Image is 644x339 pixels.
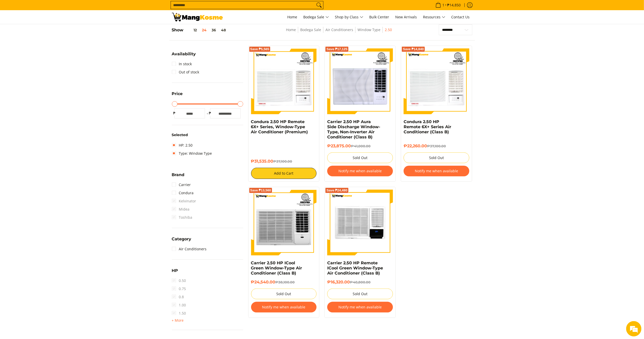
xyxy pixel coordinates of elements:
span: Bodega Sale [304,14,329,20]
a: Window Type [358,27,380,32]
a: Shop by Class [333,10,366,24]
a: Carrier 2.50 HP ICool Green Window-Type Air Conditioner (Class B) [251,260,302,276]
span: 0.50 [172,277,186,285]
span: Midea [172,205,190,213]
span: Price [172,92,183,96]
a: Condura 2.50 HP Remote 6X+ Series, Window-Type Air Conditioner (Premium) [251,119,308,134]
a: Bodega Sale [300,27,321,32]
a: Air Conditioners [172,245,207,253]
a: HP: 2.50 [172,141,193,149]
span: Save ₱13,560 [250,189,271,192]
summary: Open [172,92,183,100]
a: Carrier 2.50 HP Remote ICool Green Window-Type Air Conditioner (Class B) [327,260,383,276]
span: Toshiba [172,213,193,221]
img: Carrier 2.50 HP ICool Green Window-Type Air Conditioner (Class B) [251,190,317,255]
del: ₱37,100.00 [273,159,292,163]
summary: Open [172,173,185,181]
span: 1.00 [172,301,186,309]
span: Home [287,15,297,19]
span: Contact Us [451,15,470,19]
button: 24 [200,28,209,32]
a: Carrier [172,181,191,189]
button: 48 [219,28,229,32]
a: Air Conditioners [325,27,353,32]
button: Sold Out [327,152,393,163]
img: Bodega Sale Aircon l Mang Kosme: Home Appliances Warehouse Sale Window Type [172,13,223,21]
span: Bulk Center [369,15,389,19]
span: New Arrivals [395,15,417,19]
a: Home [286,27,296,32]
summary: Open [172,237,191,245]
h6: ₱31,535.00 [251,159,317,164]
summary: Open [172,269,178,277]
img: Carrier 2.50 HP Aura Side Discharge Window-Type, Non-Inverter Air Conditioner (Class B) [327,48,393,114]
summary: Open [172,52,196,60]
a: Condura [172,189,194,197]
del: ₱38,100.00 [276,280,295,284]
span: ₱ [172,111,177,116]
a: Out of stock [172,68,199,76]
span: Resources [423,14,445,20]
span: Kelvinator [172,197,196,205]
del: ₱41,000.00 [351,144,371,148]
span: HP [172,269,178,273]
span: Brand [172,173,185,177]
button: Search [315,1,323,9]
del: ₱37,100.00 [427,144,446,148]
span: Save ₱14,840 [403,48,424,51]
h6: ₱22,260.00 [404,144,469,149]
span: Category [172,237,191,241]
span: 0.75 [172,285,186,293]
span: Availability [172,52,196,56]
img: Condura 2.50 HP Remote 6X+ Series, Window-Type Air Conditioner (Premium) [251,48,317,114]
span: 2.50 [385,27,392,33]
img: Condura 2.50 HP Remote 6X+ Series Air Conditioner (Class B) [404,48,469,114]
span: Save ₱5,565 [250,48,269,51]
button: Sold Out [251,289,317,299]
h6: Selected [172,133,243,137]
button: Notify me when available [327,166,393,176]
h5: Show [172,28,229,33]
button: 12 [184,28,200,32]
span: 1.50 [172,309,186,317]
button: Sold Out [404,152,469,163]
span: • [434,2,462,8]
span: Save ₱17,125 [326,48,347,51]
button: Sold Out [327,289,393,299]
span: Shop by Class [335,14,363,20]
button: Notify me when available [404,166,469,176]
span: ₱ [208,111,213,116]
h6: ₱16,320.00 [327,280,393,285]
h6: ₱23,875.00 [327,144,393,149]
a: Bodega Sale [301,10,332,24]
span: 0.8 [172,293,184,301]
a: Carrier 2.50 HP Aura Side Discharge Window-Type, Non-Inverter Air Conditioner (Class B) [327,119,380,139]
a: In stock [172,60,192,68]
a: New Arrivals [393,10,420,24]
a: Contact Us [449,10,472,24]
span: Save ₱24,480 [326,189,347,192]
a: Condura 2.50 HP Remote 6X+ Series Air Conditioner (Class B) [404,119,451,134]
img: Carrier 2.50 HP Remote ICool Green Window-Type Air Conditioner (Class B) [327,190,393,255]
summary: Open [172,317,184,323]
nav: Breadcrumbs [254,27,423,38]
a: Type: Window Type [172,149,212,158]
button: Notify me when available [327,302,393,312]
h6: ₱24,540.00 [251,280,317,285]
button: Notify me when available [251,302,317,312]
span: ₱14,850 [447,3,462,7]
button: Add to Cart [251,168,317,179]
a: Home [285,10,300,24]
span: + More [172,318,184,322]
button: 36 [209,28,219,32]
del: ₱40,800.00 [350,280,371,284]
a: Resources [421,10,448,24]
span: 1 [442,3,445,7]
nav: Main Menu [228,10,472,24]
a: Bulk Center [367,10,392,24]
